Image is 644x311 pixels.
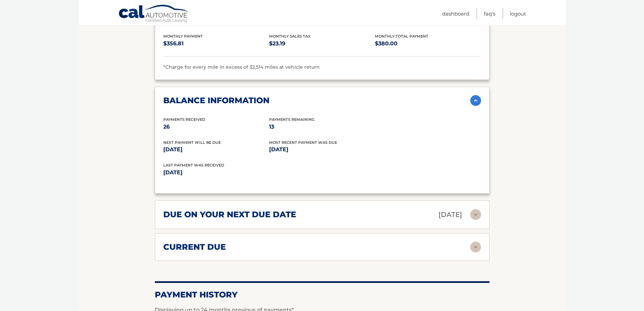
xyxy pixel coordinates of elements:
span: Last Payment was received [163,163,224,168]
p: [DATE] [438,209,462,221]
a: Logout [510,8,526,19]
h2: Payment History [155,290,490,300]
span: Payments Received [163,117,205,122]
span: Payments Remaining [269,117,314,122]
a: FAQ's [484,8,495,19]
p: [DATE] [269,145,375,154]
a: Dashboard [442,8,469,19]
img: accordion-active.svg [470,95,481,106]
span: Monthly Total Payment [375,34,428,39]
h2: balance information [163,95,269,106]
span: Monthly Sales Tax [269,34,311,39]
img: accordion-rest.svg [470,242,481,252]
h2: current due [163,242,226,252]
p: $356.81 [163,39,269,48]
span: *Charge for every mile in excess of 32,514 miles at vehicle return [163,64,320,70]
p: $380.00 [375,39,481,48]
img: accordion-rest.svg [470,209,481,220]
p: 13 [269,122,375,132]
p: $23.19 [269,39,375,48]
p: 26 [163,122,269,132]
span: Next Payment will be due [163,140,221,145]
p: [DATE] [163,168,322,177]
span: Monthly Payment [163,34,203,39]
a: Cal Automotive [118,4,189,24]
p: [DATE] [163,145,269,154]
h2: due on your next due date [163,209,296,220]
span: Most Recent Payment Was Due [269,140,337,145]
